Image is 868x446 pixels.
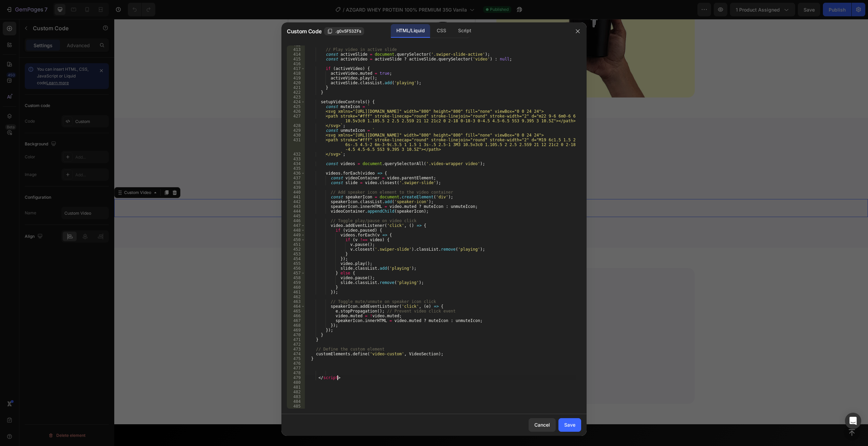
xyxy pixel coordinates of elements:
[564,421,575,428] div: Save
[287,180,305,185] div: 438
[287,123,305,128] div: 428
[355,367,574,376] p: Proveren od strane sportista
[180,39,236,46] p: 1 Merica
[287,71,305,76] div: 418
[287,138,305,152] div: 431
[287,228,305,233] div: 448
[287,371,305,375] div: 478
[558,418,581,432] button: Save
[287,47,305,52] div: 413
[287,166,305,171] div: 435
[287,399,305,404] div: 484
[287,337,305,342] div: 471
[287,27,321,35] span: Custom Code
[287,176,305,180] div: 437
[287,195,305,199] div: 441
[287,404,305,409] div: 485
[275,112,479,153] h2: Veruju nam hiljade sportista i stručnjaka
[287,299,305,304] div: 463
[299,39,355,46] p: Protein Shake
[287,309,305,314] div: 465
[324,27,364,35] button: .g0x5F53ZFs
[355,305,574,314] p: Podržava imunitet
[287,242,305,247] div: 451
[287,157,305,161] div: 433
[287,380,305,385] div: 480
[304,162,450,169] span: Ovo su priče pravih korisnika koji koriste Azgard suplemente.
[317,289,338,298] p: ✔
[287,171,305,176] div: 436
[317,305,338,314] p: ✔
[287,199,305,204] div: 442
[287,295,305,299] div: 462
[287,290,305,295] div: 461
[317,336,338,345] p: ✔
[287,252,305,256] div: 453
[287,233,305,237] div: 449
[287,57,305,61] div: 415
[8,171,38,177] div: Custom Video
[287,85,305,90] div: 421
[287,90,305,95] div: 422
[287,394,305,399] div: 483
[287,328,305,333] div: 469
[287,209,305,214] div: 444
[287,275,305,280] div: 458
[287,218,305,223] div: 446
[250,1,284,35] img: gempages_584253134554006104-614aeb22-988c-4900-9665-4e03f0958e57.webp
[287,266,305,271] div: 456
[287,375,305,380] div: 479
[287,128,305,133] div: 429
[845,413,861,429] div: Open Intercom Messenger
[317,352,338,360] p: ✔
[317,273,338,282] p: ✔
[287,152,305,157] div: 432
[287,342,305,347] div: 472
[287,385,305,390] div: 481
[287,104,305,109] div: 425
[287,185,305,190] div: 439
[391,24,430,38] div: HTML/Liquid
[335,28,361,34] span: .g0x5F53ZFs
[317,258,338,267] p: ✔
[287,161,305,166] div: 434
[287,352,305,356] div: 474
[287,247,305,252] div: 452
[287,318,305,323] div: 467
[317,320,338,329] p: ✔
[174,293,305,311] p: Premium suplementi koji podržavaju tvoje zdravlje i performanse.
[287,223,305,228] div: 447
[287,314,305,318] div: 466
[182,1,233,35] img: gempages_584253134554006104-d9e4f366-0d32-4b8b-8669-b6b4e7eadc50.png
[287,366,305,371] div: 477
[355,258,574,267] p: Visok kvalitet sastojaka
[239,39,295,46] p: Voda
[287,304,305,309] div: 464
[287,114,305,123] div: 427
[287,204,305,209] div: 443
[287,390,305,394] div: 482
[287,347,305,352] div: 473
[355,289,574,298] p: Povećava energiju i fokus
[287,133,305,138] div: 430
[310,1,344,35] img: gempages_584253134554006104-3965e390-8922-4605-980b-761c9ace115c.png
[431,24,451,38] div: CSS
[174,249,305,286] h2: Zašto je Azgard savršen izbor.
[287,333,305,337] div: 470
[287,190,305,195] div: 440
[287,256,305,261] div: 454
[287,285,305,290] div: 460
[355,352,574,360] p: Bez veštačkih aditiva
[355,273,574,282] p: Klinički ispitane formule
[287,356,305,361] div: 475
[287,109,305,114] div: 426
[287,52,305,57] div: 414
[287,237,305,242] div: 450
[287,261,305,266] div: 455
[529,418,556,432] button: Cancel
[534,421,550,428] div: Cancel
[453,24,476,38] div: Script
[287,95,305,100] div: 423
[287,271,305,275] div: 457
[287,66,305,71] div: 417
